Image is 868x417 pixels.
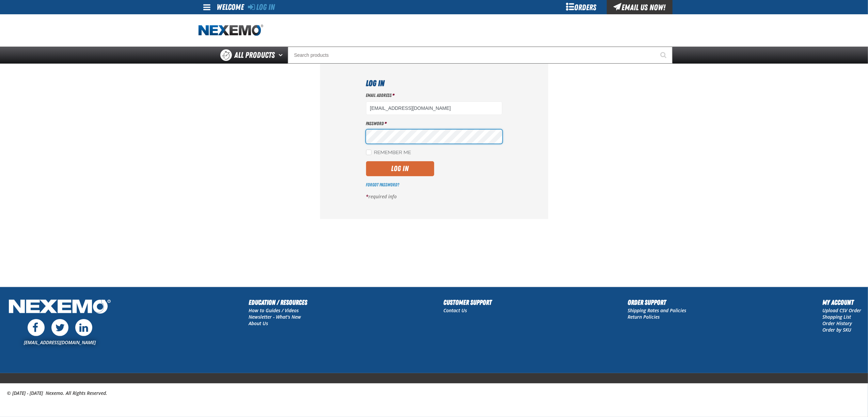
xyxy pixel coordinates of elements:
[822,297,861,307] h2: My Account
[628,307,686,314] a: Shipping Rates and Policies
[249,314,301,320] a: Newsletter - What's New
[199,24,263,36] img: Nexemo logo
[249,320,268,327] a: About Us
[628,297,686,307] h2: Order Support
[822,320,852,327] a: Order History
[822,327,851,333] a: Order by SKU
[24,339,96,346] a: [EMAIL_ADDRESS][DOMAIN_NAME]
[366,120,502,127] label: Password
[235,49,275,61] span: All Products
[288,47,673,64] input: Search
[249,307,299,314] a: How to Guides / Videos
[366,92,502,99] label: Email Address
[443,307,467,314] a: Contact Us
[366,194,502,200] p: required info
[443,297,492,307] h2: Customer Support
[822,314,851,320] a: Shopping List
[366,182,399,187] a: Forgot Password?
[7,297,113,317] img: Nexemo Logo
[822,307,861,314] a: Upload CSV Order
[277,47,288,64] button: Open All Products pages
[656,47,673,64] button: Start Searching
[366,161,434,176] button: Log In
[248,2,275,12] a: Log In
[366,150,411,156] label: Remember Me
[249,297,307,307] h2: Education / Resources
[366,77,502,89] h1: Log In
[199,24,263,36] a: Home
[628,314,660,320] a: Return Policies
[366,150,372,155] input: Remember Me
